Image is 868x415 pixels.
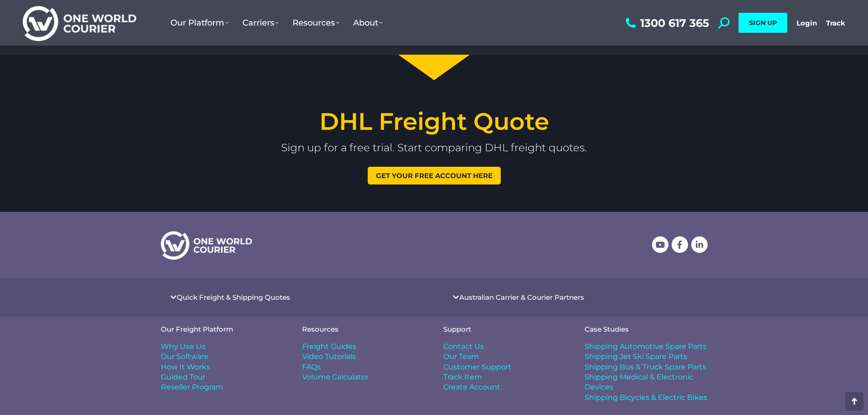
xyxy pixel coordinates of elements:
[161,382,223,392] span: Reseller Program
[443,372,482,382] span: Track Item
[443,326,566,333] h4: Support
[585,393,708,403] a: Shipping Bicycles & Electric Bikes
[177,294,290,301] a: Quick Freight & Shipping Quotes
[170,18,229,28] span: Our Platform
[623,17,709,29] a: 1300 617 365
[443,382,566,392] a: Create Account
[443,342,566,352] a: Contact Us
[302,352,356,362] span: Video Tutorials
[242,18,279,28] span: Carriers
[443,362,512,372] span: Customer Support
[459,294,584,301] a: Australian Carrier & Courier Partners
[23,5,136,41] img: One World Courier
[585,393,707,403] span: Shipping Bicycles & Electric Bikes
[161,372,205,382] span: Guided Tour
[346,9,390,37] a: About
[161,342,284,352] a: Why Use Us
[443,382,500,392] span: Create Account
[585,372,708,393] a: Shipping Medical & Electronic Devices
[302,342,425,352] a: Freight Guides
[796,19,817,27] a: Login
[585,326,708,333] h4: Case Studies
[443,372,566,382] a: Track Item
[302,326,425,333] h4: Resources
[585,362,708,372] a: Shipping Bus & Truck Spare Parts
[749,19,777,27] span: SIGN UP
[585,362,706,372] span: Shipping Bus & Truck Spare Parts
[585,352,687,362] span: Shipping Jet Ski Spare Parts
[161,352,209,362] span: Our Software
[161,372,284,382] a: Guided Tour
[368,167,501,184] a: Get your free account here
[161,342,205,352] span: Why Use Us
[585,352,708,362] a: Shipping Jet Ski Spare Parts
[164,9,236,37] a: Our Platform
[161,352,284,362] a: Our Software
[443,362,566,372] a: Customer Support
[302,352,425,362] a: Video Tutorials
[443,352,479,362] span: Our Team
[161,382,284,392] a: Reseller Program
[585,342,708,352] a: Shipping Automotive Spare Parts
[443,342,484,352] span: Contact Us
[302,342,356,352] span: Freight Guides
[443,352,566,362] a: Our Team
[353,18,383,28] span: About
[236,9,286,37] a: Carriers
[302,372,369,382] span: Volume Calculator
[376,172,493,179] span: Get your free account here
[161,362,210,372] span: How It Works
[302,372,425,382] a: Volume Calculator
[739,13,787,33] a: SIGN UP
[826,19,845,27] a: Track
[286,9,346,37] a: Resources
[161,326,284,333] h4: Our Freight Platform
[585,342,707,352] span: Shipping Automotive Spare Parts
[293,18,339,28] span: Resources
[161,362,284,372] a: How It Works
[302,362,321,372] span: FAQs
[302,362,425,372] a: FAQs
